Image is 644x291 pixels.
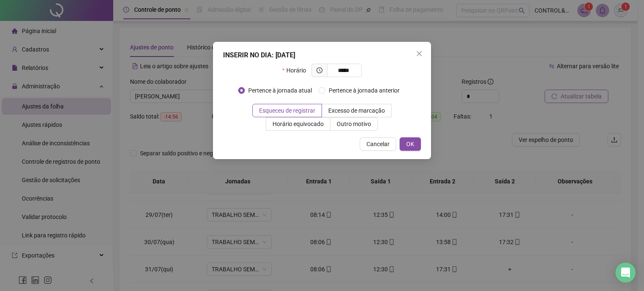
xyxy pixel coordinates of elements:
[337,121,371,127] span: Outro motivo
[317,67,322,73] span: clock-circle
[328,107,385,114] span: Excesso de marcação
[416,50,423,57] span: close
[325,86,403,95] span: Pertence à jornada anterior
[413,47,426,60] button: Close
[273,121,324,127] span: Horário equivocado
[615,263,636,283] div: Open Intercom Messenger
[406,139,414,149] span: OK
[366,139,390,149] span: Cancelar
[360,137,396,151] button: Cancelar
[259,107,315,114] span: Esqueceu de registrar
[282,64,311,77] label: Horário
[223,50,421,60] div: INSERIR NO DIA : [DATE]
[400,137,421,151] button: OK
[245,86,315,95] span: Pertence à jornada atual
